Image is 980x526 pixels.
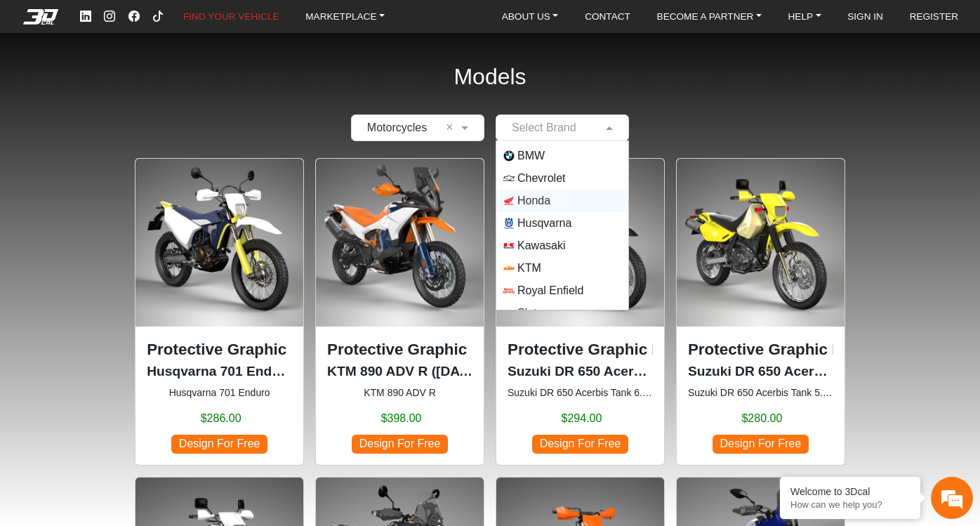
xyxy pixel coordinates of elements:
[783,7,827,27] a: HELP
[300,7,390,27] a: MARKETPLACE
[180,397,267,440] div: Articles
[147,338,292,362] p: Protective Graphic Kit
[503,263,515,274] img: KTM
[503,285,515,296] img: Royal Enfield
[327,362,472,382] p: KTM 890 ADV R (2023-2025)
[171,435,267,454] span: Design For Free
[790,486,910,497] div: Welcome to 3Dcal
[677,159,845,327] img: DR 650Acerbis Tank 5.3 Gl1996-2024
[842,7,889,27] a: SIGN IN
[496,7,564,27] a: ABOUT US
[741,410,782,427] span: $280.00
[517,192,550,209] span: Honda
[230,7,264,41] div: Minimize live chat window
[7,348,267,397] textarea: Type your message and hit 'Enter'
[94,397,181,440] div: FAQs
[517,215,571,232] span: Husqvarna
[713,435,808,454] span: Design For Free
[503,173,515,184] img: Chevrolet
[135,158,304,466] div: Husqvarna 701 Enduro
[517,282,583,299] span: Royal Enfield
[15,72,37,93] div: Navigation go back
[201,410,241,427] span: $286.00
[316,159,484,327] img: 890 ADV R null2023-2025
[453,45,526,109] h2: Models
[517,260,541,277] span: KTM
[517,237,565,254] span: Kawasaki
[503,218,515,229] img: Husqvarna
[94,74,257,92] div: Chat with us now
[503,195,515,206] img: Honda
[315,158,484,466] div: KTM 890 ADV R
[688,386,833,400] small: Suzuki DR 650 Acerbis Tank 5.3 Gl
[135,159,303,327] img: 701 Enduronull2016-2024
[651,7,767,27] a: BECOME A PARTNER
[7,421,94,431] span: Conversation
[517,147,545,164] span: BMW
[532,435,628,454] span: Design For Free
[446,119,458,136] span: Clean Field
[508,386,653,400] small: Suzuki DR 650 Acerbis Tank 6.6 Gl
[904,7,965,27] a: REGISTER
[790,499,910,510] p: How can we help you?
[147,386,292,400] small: Husqvarna 701 Enduro
[352,435,447,454] span: Design For Free
[81,156,194,289] span: We're online!
[508,338,653,362] p: Protective Graphic Kit
[178,7,284,27] a: FIND YOUR VEHICLE
[562,410,602,427] span: $294.00
[147,362,292,382] p: Husqvarna 701 Enduro (2016-2024)
[676,158,845,466] div: Suzuki DR 650 Acerbis Tank 5.3 Gl
[381,410,422,427] span: $398.00
[496,140,629,310] ng-dropdown-panel: Options List
[579,7,636,27] a: CONTACT
[508,362,653,382] p: Suzuki DR 650 Acerbis Tank 6.6 Gl (1996-2024)
[496,158,665,466] div: Suzuki DR 650 Acerbis Tank 6.6 Gl
[327,386,472,400] small: KTM 890 ADV R
[517,170,565,187] span: Chevrolet
[688,338,833,362] p: Protective Graphic Kit
[327,338,472,362] p: Protective Graphic Kit
[517,305,543,322] span: Slate
[688,362,833,382] p: Suzuki DR 650 Acerbis Tank 5.3 Gl (1996-2024)
[503,240,515,251] img: Kawasaki
[503,308,515,319] img: Slate
[503,150,515,162] img: BMW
